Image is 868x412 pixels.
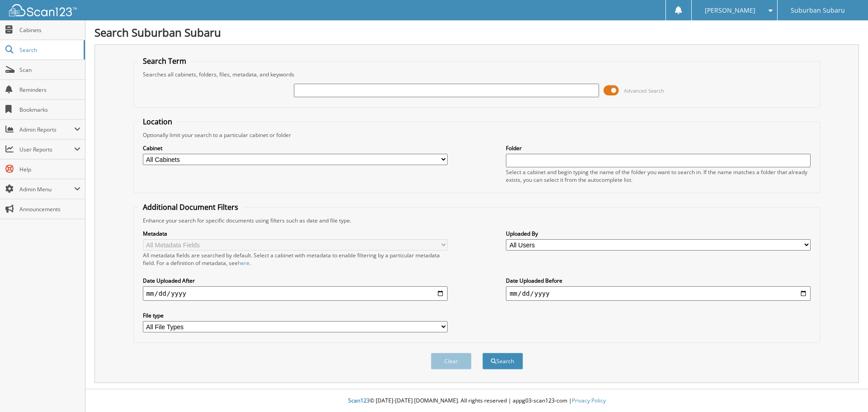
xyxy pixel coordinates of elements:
div: © [DATE]-[DATE] [DOMAIN_NAME]. All rights reserved | appg03-scan123-com | [85,390,868,412]
span: Scan [19,66,80,74]
div: All metadata fields are searched by default. Select a cabinet with metadata to enable filtering b... [143,251,448,267]
span: Suburban Subaru [791,8,845,13]
legend: Additional Document Filters [138,202,243,212]
a: here [238,259,250,267]
span: Announcements [19,205,80,213]
span: User Reports [19,146,74,153]
label: Folder [506,144,811,152]
img: scan123-logo-white.svg [9,4,77,16]
legend: Search Term [138,56,191,66]
label: Metadata [143,230,448,237]
label: Date Uploaded After [143,277,448,284]
span: Cabinets [19,26,80,34]
span: Advanced Search [624,87,664,94]
a: Privacy Policy [572,397,606,404]
button: Clear [431,353,472,369]
span: [PERSON_NAME] [705,8,755,13]
span: Admin Reports [19,126,74,133]
input: end [506,286,811,301]
label: Cabinet [143,144,448,152]
div: Optionally limit your search to a particular cabinet or folder [138,131,816,139]
span: Help [19,166,80,173]
span: Admin Menu [19,185,74,193]
span: Bookmarks [19,106,80,114]
div: Select a cabinet and begin typing the name of the folder you want to search in. If the name match... [506,168,811,184]
legend: Location [138,117,177,127]
span: Reminders [19,86,80,94]
span: Search [19,46,79,54]
input: start [143,286,448,301]
label: File type [143,312,448,319]
span: Scan123 [348,397,370,404]
label: Date Uploaded Before [506,277,811,284]
div: Enhance your search for specific documents using filters such as date and file type. [138,217,816,224]
h1: Search Suburban Subaru [94,25,859,40]
div: Searches all cabinets, folders, files, metadata, and keywords [138,71,816,78]
button: Search [482,353,523,369]
label: Uploaded By [506,230,811,237]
